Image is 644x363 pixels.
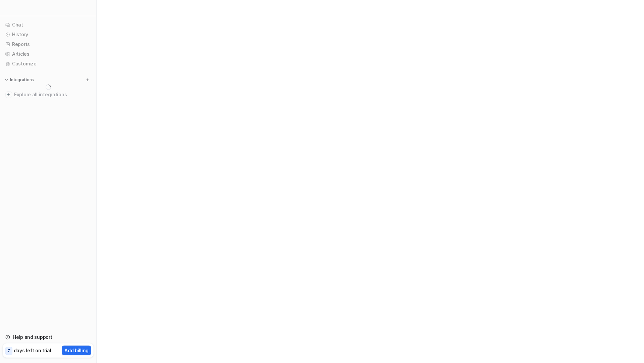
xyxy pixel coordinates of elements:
p: Integrations [10,77,34,83]
a: Customize [3,59,94,68]
p: days left on trial [14,347,51,354]
button: Add billing [62,346,91,355]
a: Explore all integrations [3,90,94,99]
img: menu_add.svg [85,77,90,82]
img: explore all integrations [5,91,12,98]
p: 7 [7,348,10,354]
span: Explore all integrations [14,89,91,100]
a: Help and support [3,332,94,342]
button: Integrations [3,76,36,83]
a: Articles [3,49,94,59]
a: History [3,30,94,39]
a: Reports [3,40,94,49]
a: Chat [3,20,94,30]
p: Add billing [64,347,89,354]
img: expand menu [4,77,9,82]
